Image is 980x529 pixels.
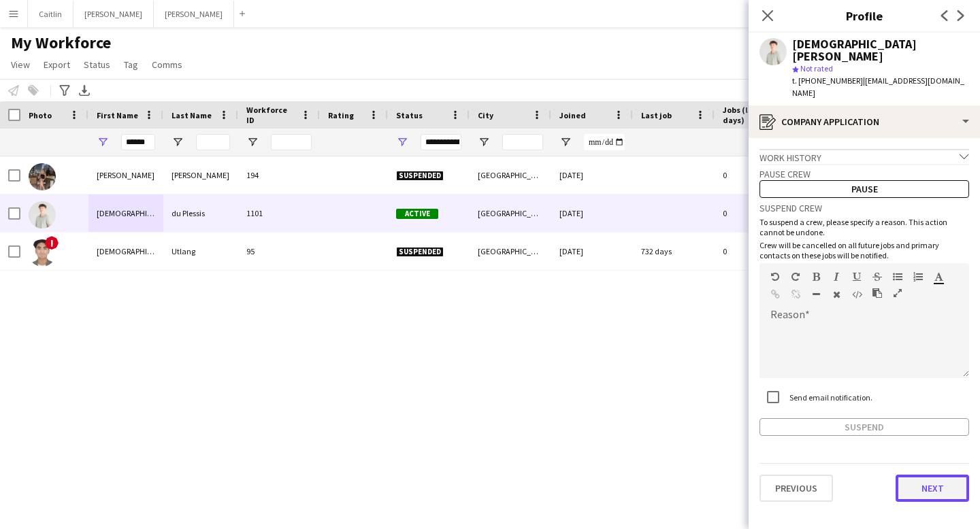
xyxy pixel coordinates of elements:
button: Open Filter Menu [97,136,109,148]
div: [DEMOGRAPHIC_DATA] [88,194,163,232]
span: ! [45,236,59,250]
div: 194 [238,156,320,194]
span: First Name [97,110,138,120]
button: Open Filter Menu [171,136,184,148]
button: [PERSON_NAME] [73,1,154,27]
span: Suspended [396,171,444,181]
img: Christian du Plessis [29,201,56,228]
input: First Name Filter Input [121,134,155,150]
button: Unordered List [893,271,902,282]
button: HTML Code [852,289,862,300]
button: Underline [852,271,862,282]
button: Caitlin [28,1,73,27]
button: Horizontal Line [811,289,821,300]
span: City [478,110,493,120]
div: 0 [715,233,803,270]
h3: Pause crew [759,168,969,180]
span: Last Name [171,110,212,120]
span: Jobs (last 90 days) [723,105,779,125]
span: Joined [559,110,586,120]
button: Clear Formatting [832,289,841,300]
input: Joined Filter Input [584,134,625,150]
span: t. [PHONE_NUMBER] [792,75,863,86]
div: du Plessis [163,194,238,232]
span: Rating [328,110,354,120]
button: [PERSON_NAME] [154,1,234,27]
img: Christian Claude Utlang [29,239,56,267]
button: Previous [759,475,833,502]
a: View [5,56,35,73]
div: [GEOGRAPHIC_DATA] [470,233,551,270]
button: Open Filter Menu [559,136,572,148]
a: Export [38,56,76,73]
input: City Filter Input [502,134,543,150]
div: [DEMOGRAPHIC_DATA][PERSON_NAME] [792,38,969,63]
div: Company application [749,105,980,138]
span: Workforce ID [246,105,295,125]
button: Text Color [934,271,943,282]
div: 732 days [633,233,715,270]
label: Send email notification. [787,392,872,403]
div: 95 [238,233,320,270]
p: Crew will be cancelled on all future jobs and primary contacts on these jobs will be notified. [759,240,969,260]
img: Christy Mchale [29,163,56,190]
button: Fullscreen [893,288,902,298]
div: Utlang [163,233,238,270]
span: Comms [152,58,182,71]
div: 1101 [238,194,320,232]
span: Not rated [800,63,833,73]
span: Suspended [396,247,444,257]
div: [DEMOGRAPHIC_DATA][PERSON_NAME] [88,233,163,270]
h3: Profile [749,7,980,24]
app-action-btn: Export XLSX [76,82,93,99]
button: Open Filter Menu [396,136,408,148]
p: To suspend a crew, please specify a reason. This action cannot be undone. [759,217,969,237]
a: Comms [146,56,188,73]
div: Work history [759,149,969,164]
div: [PERSON_NAME] [163,156,238,194]
div: [GEOGRAPHIC_DATA] [470,194,551,232]
span: Last job [641,110,672,120]
div: 0 [715,194,803,232]
button: Strikethrough [872,271,882,282]
button: Redo [791,271,800,282]
div: [DATE] [551,194,633,232]
h3: Suspend crew [759,202,969,214]
input: Last Name Filter Input [196,134,230,150]
button: Open Filter Menu [246,136,259,148]
button: Bold [811,271,821,282]
app-action-btn: Advanced filters [56,82,73,99]
button: Open Filter Menu [478,136,490,148]
span: Status [84,58,110,71]
div: [DATE] [551,233,633,270]
div: [PERSON_NAME] [88,156,163,194]
button: Undo [770,271,780,282]
span: My Workforce [11,33,111,53]
div: 0 [715,156,803,194]
span: Status [396,110,423,120]
a: Tag [118,56,144,73]
a: Status [78,56,116,73]
div: [GEOGRAPHIC_DATA] [470,156,551,194]
span: Active [396,209,438,219]
button: Italic [832,271,841,282]
button: Next [896,475,969,502]
button: Pause [759,180,969,198]
div: [DATE] [551,156,633,194]
span: Export [44,58,70,71]
span: Tag [124,58,138,71]
button: Paste as plain text [872,288,882,298]
button: Ordered List [913,271,923,282]
input: Workforce ID Filter Input [271,134,312,150]
span: View [11,58,30,71]
span: Photo [29,110,52,120]
span: | [EMAIL_ADDRESS][DOMAIN_NAME] [792,75,964,98]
